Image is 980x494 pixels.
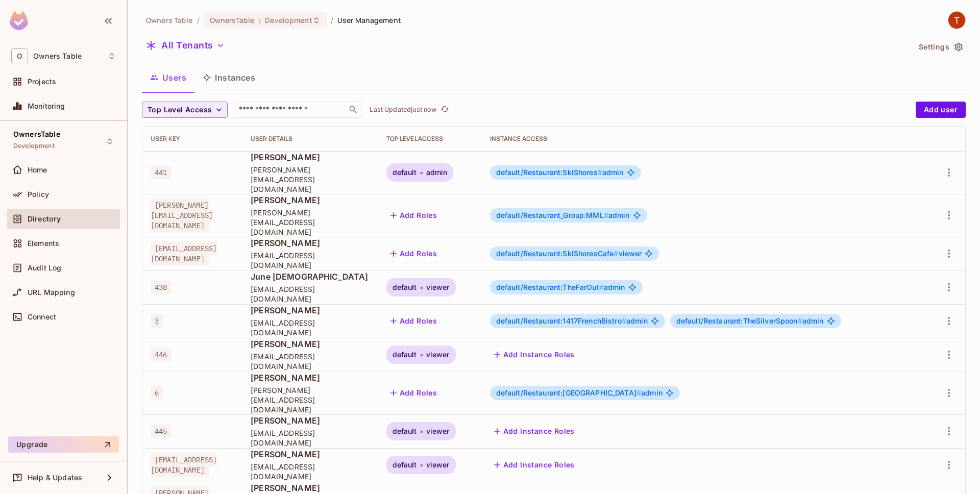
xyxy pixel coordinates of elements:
span: Audit Log [28,264,61,272]
span: # [622,316,626,325]
button: Instances [194,65,263,90]
span: Monitoring [28,102,65,110]
span: : [258,16,261,24]
span: default/Restaurant:[GEOGRAPHIC_DATA] [496,388,642,397]
span: [EMAIL_ADDRESS][DOMAIN_NAME] [151,242,217,265]
span: Development [13,142,55,150]
span: 446 [151,348,171,361]
span: Policy [28,190,49,199]
span: [PERSON_NAME][EMAIL_ADDRESS][DOMAIN_NAME] [151,199,213,232]
span: default/Restaurant:SkiShoresCafe [496,249,619,258]
span: Connect [28,313,56,321]
span: [PERSON_NAME] [251,482,370,493]
span: default [393,168,417,177]
button: Users [142,65,194,90]
p: Last Updated just now [370,106,436,114]
span: Help & Updates [28,474,82,482]
span: admin [496,317,648,325]
span: [PERSON_NAME][EMAIL_ADDRESS][DOMAIN_NAME] [251,385,370,414]
span: default/Restaurant:TheFarOut [496,283,604,291]
li: / [331,15,333,25]
span: June [DEMOGRAPHIC_DATA] [251,271,370,282]
span: refresh [440,105,449,115]
span: default [393,351,417,359]
span: admin [496,168,624,177]
span: 445 [151,425,171,438]
span: [PERSON_NAME] [251,237,370,249]
span: Top Level Access [148,104,212,116]
li: / [197,15,200,25]
button: Add Instance Roles [490,347,579,363]
span: O [11,48,28,63]
span: # [636,388,641,397]
span: [PERSON_NAME] [251,305,370,316]
span: viewer [496,250,642,258]
div: Top Level Access [386,135,474,143]
button: Top Level Access [142,102,228,118]
span: Home [28,166,47,174]
span: URL Mapping [28,288,75,297]
span: [PERSON_NAME] [251,338,370,350]
span: [PERSON_NAME] [251,415,370,426]
button: Add Roles [386,207,442,224]
div: User Key [151,135,234,143]
span: [PERSON_NAME][EMAIL_ADDRESS][DOMAIN_NAME] [251,208,370,237]
img: SReyMgAAAABJRU5ErkJggg== [10,11,28,30]
span: Workspace: Owners Table [33,52,82,60]
span: [EMAIL_ADDRESS][DOMAIN_NAME] [151,453,217,477]
span: [PERSON_NAME] [251,449,370,460]
span: admin [676,317,824,325]
button: Add Roles [386,245,442,262]
span: [EMAIL_ADDRESS][DOMAIN_NAME] [251,318,370,337]
button: Add Roles [386,385,442,401]
span: admin [496,211,630,219]
span: [EMAIL_ADDRESS][DOMAIN_NAME] [251,428,370,448]
button: Add user [916,102,966,118]
span: # [798,316,802,325]
span: OwnersTable [210,15,254,25]
span: the active workspace [146,15,193,25]
span: # [599,283,604,291]
button: Add Roles [386,313,442,329]
span: Projects [28,78,56,86]
span: default/Restaurant:SkiShores [496,168,602,177]
span: [PERSON_NAME][EMAIL_ADDRESS][DOMAIN_NAME] [251,165,370,194]
span: Click to refresh data [436,104,451,116]
button: Upgrade [8,436,119,453]
span: # [604,211,608,219]
span: User Management [337,15,401,25]
span: default [393,427,417,435]
button: Add Instance Roles [490,457,579,473]
button: All Tenants [142,37,229,54]
span: OwnersTable [13,130,60,138]
span: 441 [151,166,171,179]
span: Elements [28,239,59,248]
span: [PERSON_NAME] [251,372,370,383]
button: refresh [438,104,451,116]
span: [PERSON_NAME] [251,194,370,206]
span: viewer [426,351,450,359]
span: 6 [151,386,163,400]
span: default [393,283,417,291]
span: [PERSON_NAME] [251,152,370,163]
span: Directory [28,215,61,223]
span: default/Restaurant:1417FrenchBistro [496,316,626,325]
div: Instance Access [490,135,918,143]
button: Add Instance Roles [490,423,579,439]
span: viewer [426,427,450,435]
span: [EMAIL_ADDRESS][DOMAIN_NAME] [251,462,370,481]
span: admin [496,283,625,291]
span: # [614,249,618,258]
span: admin [496,389,663,397]
span: 438 [151,281,171,294]
button: Settings [915,39,966,55]
span: 3 [151,314,163,328]
span: default [393,461,417,469]
span: default/Restaurant_Group:MML [496,211,608,219]
span: [EMAIL_ADDRESS][DOMAIN_NAME] [251,284,370,304]
span: admin [426,168,448,177]
span: [EMAIL_ADDRESS][DOMAIN_NAME] [251,352,370,371]
span: default/Restaurant:TheSilverSpoon [676,316,802,325]
img: TableSteaks Development [948,12,965,29]
span: # [598,168,602,177]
